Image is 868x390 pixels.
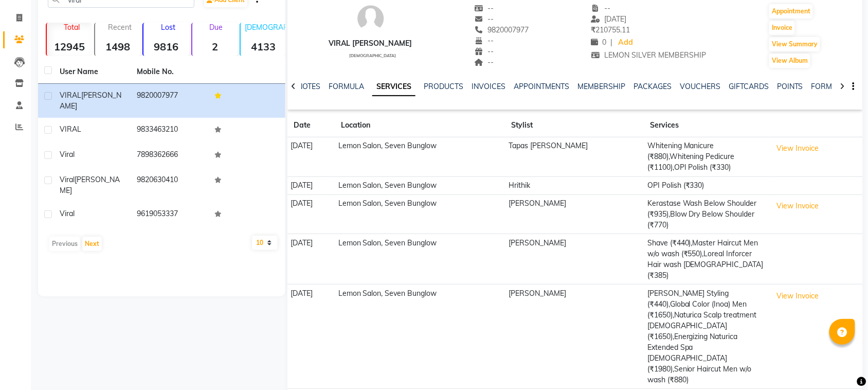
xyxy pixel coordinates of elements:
button: Appointment [769,4,813,19]
a: FORMS [811,82,837,91]
td: [PERSON_NAME] [505,234,644,285]
strong: 1498 [95,40,140,53]
th: Stylist [505,114,644,137]
span: LEMON SILVER MEMBERSHIP [591,50,707,60]
th: Mobile No. [131,60,208,84]
th: Location [335,114,505,137]
td: Shave (₹440),Master Haircut Men w/o wash (₹550),Loreal Inforcer Hair wash [DEMOGRAPHIC_DATA] (₹385) [644,234,769,285]
td: Lemon Salon, Seven Bunglow [335,137,505,177]
th: Date [287,114,335,137]
span: [PERSON_NAME] [60,91,121,111]
span: -- [475,47,494,56]
td: 9619053337 [131,202,208,227]
button: Invoice [769,21,795,35]
td: Whitening Manicure (₹880),Whitening Pedicure (₹1100),OPI Polish (₹330) [644,137,769,177]
button: View Invoice [772,198,824,214]
span: 210755.11 [591,25,630,34]
a: INVOICES [472,82,505,91]
a: VOUCHERS [680,82,720,91]
td: [DATE] [287,234,335,285]
td: Hrithik [505,176,644,194]
span: Viral [60,209,75,218]
a: FORMULA [329,82,364,91]
td: [PERSON_NAME] [505,194,644,234]
strong: 2 [192,40,238,53]
p: Recent [99,23,140,32]
strong: 4133 [241,40,286,53]
td: Lemon Salon, Seven Bunglow [335,176,505,194]
td: Lemon Salon, Seven Bunglow [335,285,505,389]
span: [DEMOGRAPHIC_DATA] [349,53,396,58]
a: MEMBERSHIP [577,82,625,91]
strong: 9816 [143,40,189,53]
span: -- [591,4,611,13]
td: [DATE] [287,176,335,194]
span: [PERSON_NAME] [60,175,120,195]
td: Kerastase Wash Below Shoulder (₹935),Blow Dry Below Shoulder (₹770) [644,194,769,234]
p: Lost [148,23,189,32]
td: 9820630410 [131,168,208,202]
td: [PERSON_NAME] Styling (₹440),Global Color (Inoa) Men (₹1650),Naturica Scalp treatment [DEMOGRAPHI... [644,285,769,389]
a: SERVICES [372,78,415,96]
td: [PERSON_NAME] [505,285,644,389]
span: Viral [60,175,75,184]
td: 9833463210 [131,118,208,143]
a: GIFTCARDS [729,82,769,91]
span: [DATE] [591,14,627,24]
a: PACKAGES [634,82,672,91]
button: View Invoice [772,288,824,304]
button: View Album [769,54,810,68]
span: 9820007977 [475,25,529,34]
div: VIRAL [PERSON_NAME] [329,38,412,49]
p: Due [194,23,238,32]
strong: 12945 [47,40,92,53]
a: POINTS [777,82,803,91]
span: 0 [591,38,607,47]
td: Lemon Salon, Seven Bunglow [335,194,505,234]
span: VIRAL [60,91,81,100]
span: | [611,37,613,48]
p: Total [51,23,92,32]
td: [DATE] [287,194,335,234]
td: Tapas [PERSON_NAME] [505,137,644,177]
td: [DATE] [287,285,335,389]
span: -- [475,4,494,13]
td: Lemon Salon, Seven Bunglow [335,234,505,285]
button: Next [82,237,102,251]
button: View Summary [769,37,820,51]
span: -- [475,36,494,45]
span: -- [475,58,494,67]
img: avatar [355,3,386,34]
span: Viral [60,150,75,159]
p: [DEMOGRAPHIC_DATA] [245,23,286,32]
th: Services [644,114,769,137]
td: 9820007977 [131,84,208,118]
span: VIRAL [60,125,81,134]
td: 7898362666 [131,143,208,168]
a: Add [617,36,635,50]
button: View Invoice [772,140,824,156]
span: -- [475,14,494,24]
a: APPOINTMENTS [514,82,569,91]
span: ₹ [591,25,596,34]
th: User Name [53,60,131,84]
a: PRODUCTS [424,82,463,91]
td: OPI Polish (₹330) [644,176,769,194]
td: [DATE] [287,137,335,177]
a: NOTES [297,82,320,91]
